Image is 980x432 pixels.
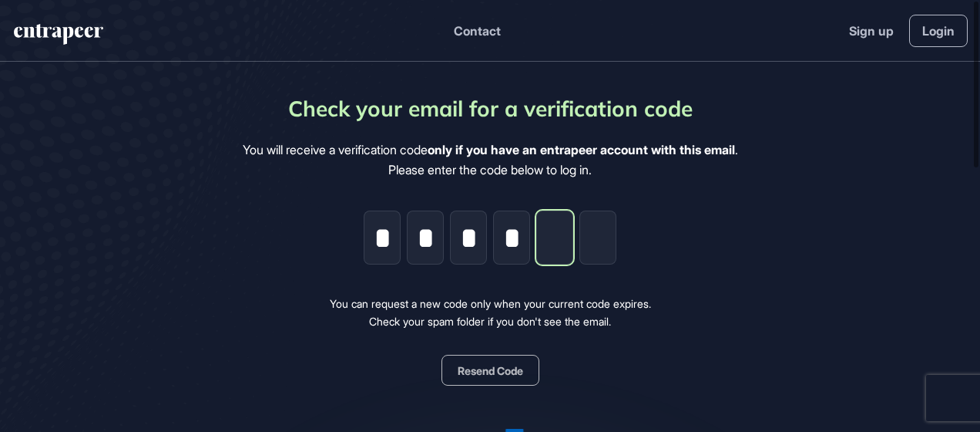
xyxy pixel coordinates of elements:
[288,93,693,125] div: Check your email for a verification code
[243,140,738,180] div: You will receive a verification code . Please enter the code below to log in.
[428,142,735,157] b: only if you have an entrapeer account with this email
[330,295,651,330] div: You can request a new code only when your current code expires. Check your spam folder if you don...
[849,22,894,40] a: Sign up
[12,24,105,50] a: entrapeer-logo
[454,21,501,41] button: Contact
[909,15,968,47] a: Login
[441,355,539,386] button: Resend Code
